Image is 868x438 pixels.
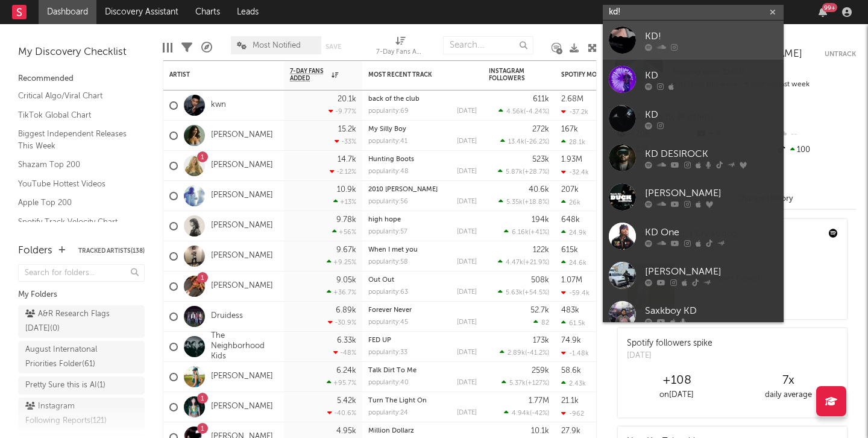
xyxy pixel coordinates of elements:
[561,259,587,267] div: 24.6k
[336,216,356,224] div: 9.78k
[368,156,477,163] div: Hunting Boots
[508,139,524,145] span: 13.4k
[457,229,477,235] div: [DATE]
[561,186,579,194] div: 207k
[561,306,579,314] div: 483k
[500,138,549,145] div: ( )
[645,29,778,43] div: KD!
[603,177,784,217] a: [PERSON_NAME]
[327,409,356,417] div: -40.6 %
[211,402,273,412] a: [PERSON_NAME]
[181,30,192,65] div: Filters
[524,169,547,176] span: +28.7 %
[533,337,549,344] div: 173k
[368,138,407,145] div: popularity: 41
[368,247,477,253] div: When I met you
[333,349,356,357] div: -48 %
[819,7,827,17] button: 99+
[561,427,580,435] div: 27.9k
[561,289,590,297] div: -59.4k
[603,99,784,138] a: KD
[18,45,145,60] div: My Discovery Checklist
[457,379,477,386] div: [DATE]
[561,379,586,387] div: 2.43k
[253,42,301,49] span: Most Notified
[338,95,356,103] div: 20.1k
[368,126,477,133] div: My Silly Boy
[368,277,477,284] div: Out Out
[368,319,408,326] div: popularity: 45
[561,198,580,206] div: 26k
[211,100,226,110] a: kwn
[443,36,533,54] input: Search...
[457,198,477,205] div: [DATE]
[327,288,356,296] div: +36.7 %
[532,367,549,375] div: 259k
[25,378,105,393] div: Pretty Sure this is AI ( 1 )
[524,199,547,206] span: +18.8 %
[512,229,529,236] span: 6.16k
[527,350,547,357] span: -41.2 %
[561,138,585,146] div: 28.1k
[211,130,273,141] a: [PERSON_NAME]
[368,428,414,434] a: Million Dollarz
[603,217,784,256] a: KD One
[732,388,844,402] div: daily average
[457,349,477,356] div: [DATE]
[368,126,406,133] a: My Silly Boy
[506,259,523,266] span: 4.47k
[211,221,273,231] a: [PERSON_NAME]
[541,320,549,326] span: 82
[506,290,523,296] span: 5.63k
[335,138,356,145] div: -33 %
[18,158,133,171] a: Shazam Top 200
[498,198,549,206] div: ( )
[18,376,145,395] a: Pretty Sure this is AI(1)
[531,276,549,284] div: 508k
[561,229,587,236] div: 24.9k
[18,341,145,373] a: August Internatonal Priorities Folder(61)
[603,21,784,60] a: KD!
[368,186,477,193] div: 2010 Justin Bieber
[561,125,578,133] div: 167k
[336,276,356,284] div: 9.05k
[776,127,856,142] div: --
[25,399,110,428] div: Instagram Following Reports ( 121 )
[489,68,531,82] div: Instagram Followers
[561,276,582,284] div: 1.07M
[336,306,356,314] div: 6.89k
[561,319,585,327] div: 61.5k
[627,350,712,362] div: [DATE]
[201,30,212,65] div: A&R Pipeline
[368,71,459,78] div: Most Recent Track
[368,367,477,374] div: Talk Dirt To Me
[211,191,273,201] a: [PERSON_NAME]
[368,379,409,386] div: popularity: 40
[330,168,356,176] div: -2.12 %
[368,247,418,253] a: When I met you
[508,350,525,357] span: 2.89k
[561,246,578,254] div: 615k
[506,169,523,176] span: 5.87k
[512,410,530,417] span: 4.94k
[530,306,549,314] div: 52.7k
[822,3,837,12] div: 99 +
[368,367,417,374] a: Talk Dirt To Me
[332,228,356,236] div: +56 %
[509,380,526,387] span: 5.37k
[621,388,732,402] div: on [DATE]
[530,229,547,236] span: +41 %
[18,264,145,282] input: Search for folders...
[328,319,356,326] div: -30.9 %
[506,199,523,206] span: 5.35k
[645,147,778,161] div: KD DESIROCK
[526,109,547,115] span: -4.24 %
[18,244,52,258] div: Folders
[368,289,408,296] div: popularity: 63
[368,337,477,344] div: FED UP
[78,248,145,254] button: Tracked Artists(138)
[603,295,784,334] a: Saxkboy KD
[169,71,260,78] div: Artist
[561,367,581,375] div: 58.6k
[526,139,547,145] span: -26.2 %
